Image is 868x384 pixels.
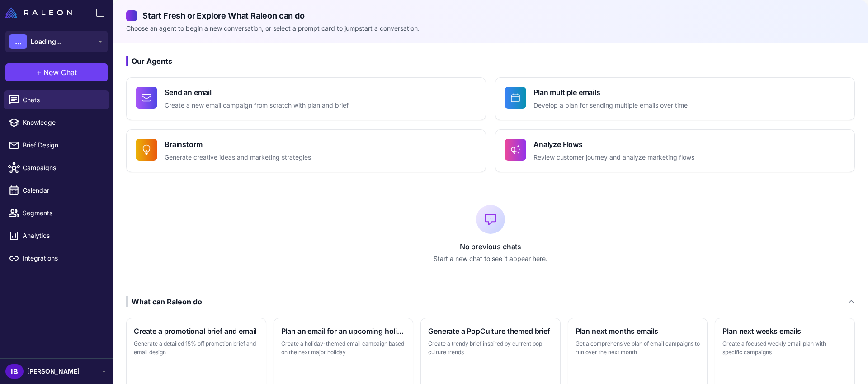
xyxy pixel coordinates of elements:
[281,326,406,337] h3: Plan an email for an upcoming holiday
[576,326,700,337] h3: Plan next months emails
[126,24,855,33] p: Choose an agent to begin a new conversation, or select a prompt card to jumpstart a conversation.
[43,67,77,78] span: New Chat
[23,163,102,173] span: Campaigns
[165,139,311,150] h4: Brainstorm
[428,339,553,357] p: Create a trendy brief inspired by current pop culture trends
[165,152,311,163] p: Generate creative ideas and marketing strategies
[126,9,855,22] h2: Start Fresh or Explore What Raleon can do
[126,129,486,172] button: BrainstormGenerate creative ideas and marketing strategies
[4,158,109,177] a: Campaigns
[126,241,855,252] p: No previous chats
[4,249,109,268] a: Integrations
[126,56,855,66] h3: Our Agents
[495,129,855,172] button: Analyze FlowsReview customer journey and analyze marketing flows
[533,100,688,111] p: Develop a plan for sending multiple emails over time
[4,181,109,200] a: Calendar
[23,185,102,195] span: Calendar
[5,31,108,52] button: ...Loading...
[23,208,102,218] span: Segments
[23,118,102,128] span: Knowledge
[134,326,259,337] h3: Create a promotional brief and email
[428,326,553,337] h3: Generate a PopCulture themed brief
[533,139,694,150] h4: Analyze Flows
[4,90,109,109] a: Chats
[23,95,102,105] span: Chats
[126,77,486,120] button: Send an emailCreate a new email campaign from scratch with plan and brief
[533,152,694,163] p: Review customer journey and analyze marketing flows
[165,87,349,98] h4: Send an email
[5,7,72,18] img: Raleon Logo
[23,253,102,263] span: Integrations
[4,136,109,155] a: Brief Design
[4,226,109,245] a: Analytics
[5,7,75,18] a: Raleon Logo
[281,339,406,357] p: Create a holiday-themed email campaign based on the next major holiday
[37,67,42,78] span: +
[5,63,108,81] button: +New Chat
[165,100,349,111] p: Create a new email campaign from scratch with plan and brief
[5,364,24,379] div: IB
[722,326,847,337] h3: Plan next weeks emails
[9,34,27,49] div: ...
[23,140,102,150] span: Brief Design
[4,204,109,223] a: Segments
[126,296,202,307] div: What can Raleon do
[23,231,102,241] span: Analytics
[27,366,80,376] span: [PERSON_NAME]
[533,87,688,98] h4: Plan multiple emails
[576,339,700,357] p: Get a comprehensive plan of email campaigns to run over the next month
[31,37,61,47] span: Loading...
[495,77,855,120] button: Plan multiple emailsDevelop a plan for sending multiple emails over time
[722,339,847,357] p: Create a focused weekly email plan with specific campaigns
[126,254,855,264] p: Start a new chat to see it appear here.
[4,113,109,132] a: Knowledge
[134,339,259,357] p: Generate a detailed 15% off promotion brief and email design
